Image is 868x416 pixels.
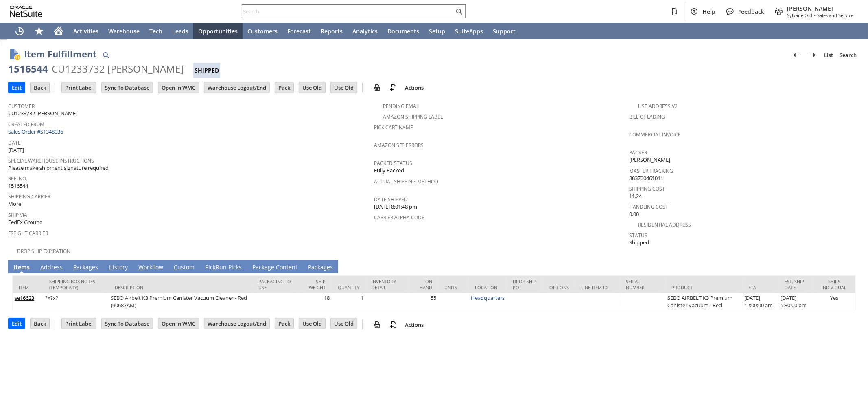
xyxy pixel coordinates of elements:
div: Units [444,284,463,291]
span: Opportunities [198,27,238,35]
span: k [213,263,216,271]
a: Headquarters [471,294,505,302]
span: Analytics [352,27,378,35]
span: [PERSON_NAME] [629,156,670,164]
a: PickRun Picks [203,263,244,272]
a: Pick Cart Name [374,124,413,131]
a: Shipping Cost [629,185,665,192]
img: Previous [791,50,801,60]
a: History [107,263,130,272]
a: Activities [68,23,103,39]
span: [DATE] 8:01:48 pm [374,203,418,211]
a: Warehouse [103,23,144,39]
a: Packer [629,149,647,156]
img: Quick Find [101,50,111,60]
div: Location [475,284,501,291]
a: List [821,48,836,62]
a: Search [836,48,860,62]
td: SEBO AIRBELT K3 Premium Canister Vacuum - Red [666,293,743,310]
span: 883700461011 [629,174,663,182]
input: Sync To Database [102,318,153,329]
input: Pack [275,82,293,93]
a: Date [8,139,21,146]
a: Workflow [136,263,165,272]
span: [PERSON_NAME] [787,4,853,12]
a: Forecast [282,23,316,39]
input: Back [31,82,49,93]
div: Drop Ship PO [513,278,537,291]
div: Shipped [193,63,220,78]
div: Product [672,284,737,291]
span: Leads [172,27,188,35]
div: Inventory Detail [372,278,404,291]
div: ETA [749,284,773,291]
img: add-record.svg [389,83,398,92]
span: g [268,263,271,271]
a: Date Shipped [374,196,408,203]
a: Sales Order #S1348036 [8,128,65,135]
td: 1 [332,293,365,310]
span: Warehouse [108,27,140,35]
span: W [138,263,144,271]
a: Pending Email [383,103,420,110]
span: More [8,200,21,208]
a: Freight Carrier [8,230,48,237]
input: Print Label [62,318,96,329]
td: ?x?x? [43,293,109,310]
a: Carrier Alpha Code [374,214,425,221]
a: Home [49,23,68,39]
a: Leads [167,23,193,39]
a: Ship Via [8,211,27,218]
svg: Recent Records [15,26,24,36]
img: print.svg [372,83,382,92]
div: Item [19,284,37,291]
input: Open In WMC [158,318,199,329]
input: Use Old [331,318,357,329]
a: se16623 [15,294,34,302]
a: Customers [243,23,282,39]
span: Reports [321,27,343,35]
a: Packed Status [374,160,413,167]
input: Back [31,318,49,329]
span: e [327,263,330,271]
div: Shipping Box Notes (Temporary) [49,278,103,291]
span: 1516544 [8,182,28,190]
span: C [174,263,177,271]
a: Custom [172,263,197,272]
a: Amazon Shipping Label [383,113,443,120]
a: Unrolled view on [845,262,855,271]
a: Packages [306,263,335,272]
input: Sync To Database [102,82,153,93]
input: Use Old [299,82,325,93]
a: Master Tracking [629,167,673,174]
a: Tech [144,23,167,39]
input: Pack [275,318,293,329]
span: Tech [149,27,162,35]
span: A [40,263,44,271]
a: Opportunities [193,23,243,39]
input: Use Old [331,82,357,93]
div: Description [115,284,246,291]
a: Package Content [250,263,300,272]
td: [DATE] 5:30:00 pm [778,293,813,310]
a: Commercial Invoice [629,131,681,138]
div: Packaging to Use [258,278,292,291]
input: Open In WMC [158,82,199,93]
input: Search [242,7,454,16]
a: Actions [402,84,427,91]
a: Documents [383,23,424,39]
span: Documents [387,27,419,35]
span: Help [702,8,715,15]
a: Actions [402,321,427,328]
input: Edit [9,82,25,93]
a: Drop Ship Expiration [17,248,70,255]
span: 0.00 [629,210,639,218]
span: Feedback [738,8,764,15]
img: add-record.svg [389,320,398,330]
a: Reports [316,23,348,39]
span: - [814,12,816,18]
img: print.svg [372,320,382,330]
div: Ship Weight [304,278,326,291]
input: Use Old [299,318,325,329]
span: P [73,263,77,271]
